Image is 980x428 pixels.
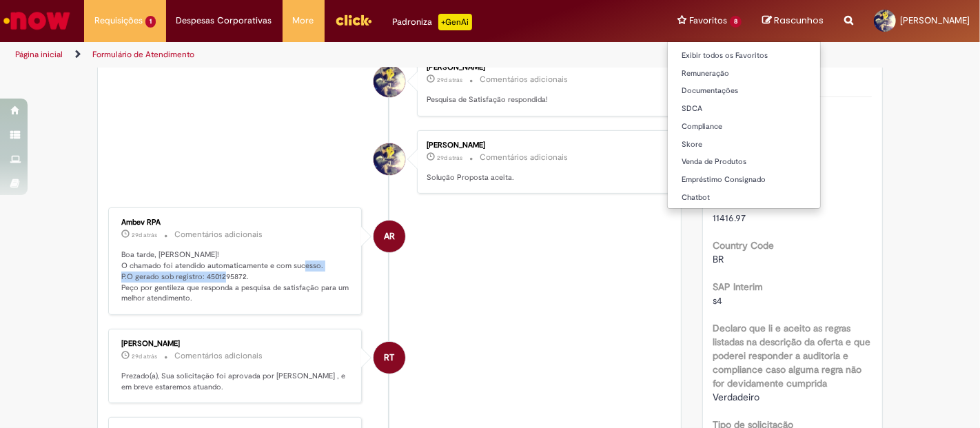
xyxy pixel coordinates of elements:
[427,94,656,105] p: Pesquisa de Satisfação respondida!
[713,212,746,224] span: 11416.97
[132,352,157,360] time: 31/07/2025 14:38:00
[774,14,824,27] span: Rascunhos
[384,341,394,374] span: RT
[668,66,820,81] a: Remuneração
[427,141,656,150] div: [PERSON_NAME]
[437,154,462,162] span: 29d atrás
[668,119,820,134] a: Compliance
[668,48,820,63] a: Exibir todos os Favoritos
[900,14,970,26] span: [PERSON_NAME]
[121,340,351,348] div: [PERSON_NAME]
[15,49,63,60] a: Página inicial
[374,342,405,374] div: Ricardo Tristao
[480,74,568,85] small: Comentários adicionais
[132,231,157,239] time: 31/07/2025 14:47:20
[667,41,821,209] ul: Favoritos
[92,49,194,60] a: Formulário de Atendimento
[762,14,824,28] a: Rascunhos
[668,190,820,205] a: Chatbot
[374,65,405,97] div: William Carvalho Machado Aubin
[713,281,764,293] b: SAP Interim
[438,14,472,30] p: +GenAi
[293,14,314,28] span: More
[132,231,157,239] span: 29d atrás
[437,154,462,162] time: 31/07/2025 17:29:41
[713,322,871,389] b: Declaro que li e aceito as regras listadas na descrição da oferta e que poderei responder a audit...
[335,10,372,30] img: click_logo_yellow_360x200.png
[174,350,263,362] small: Comentários adicionais
[713,294,723,307] span: s4
[374,221,405,252] div: Ambev RPA
[176,14,272,28] span: Despesas Corporativas
[121,371,351,392] p: Prezado(a), Sua solicitação foi aprovada por [PERSON_NAME] , e em breve estaremos atuando.
[94,14,143,28] span: Requisições
[713,239,775,252] b: Country Code
[668,137,820,152] a: Skore
[132,352,157,360] span: 29d atrás
[668,83,820,99] a: Documentações
[121,249,351,304] p: Boa tarde, [PERSON_NAME]! O chamado foi atendido automaticamente e com sucesso. P.O gerado sob re...
[480,152,568,163] small: Comentários adicionais
[145,16,156,28] span: 1
[427,172,656,183] p: Solução Proposta aceita.
[374,143,405,175] div: William Carvalho Machado Aubin
[1,7,72,34] img: ServiceNow
[427,63,656,72] div: [PERSON_NAME]
[713,391,760,403] span: Verdadeiro
[713,253,724,265] span: BR
[668,101,820,116] a: SDCA
[437,76,462,84] time: 31/07/2025 17:29:51
[393,14,472,30] div: Padroniza
[730,16,742,28] span: 8
[668,154,820,170] a: Venda de Produtos
[384,220,395,253] span: AR
[437,76,462,84] span: 29d atrás
[174,229,263,241] small: Comentários adicionais
[689,14,727,28] span: Favoritos
[668,172,820,187] a: Empréstimo Consignado
[713,198,737,210] b: Saldo
[10,42,643,68] ul: Trilhas de página
[121,218,351,227] div: Ambev RPA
